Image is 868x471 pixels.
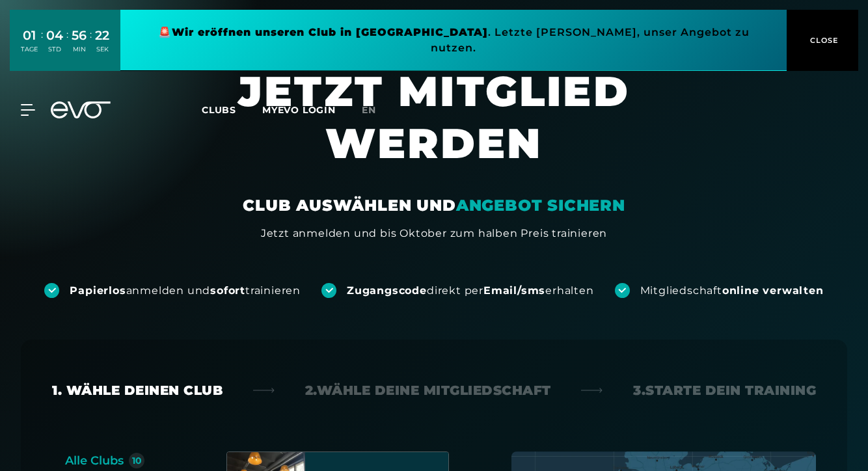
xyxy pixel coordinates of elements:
strong: online verwalten [722,284,824,297]
div: 04 [46,26,63,45]
div: 01 [21,26,38,45]
div: MIN [72,45,87,54]
button: CLOSE [787,10,858,71]
div: Jetzt anmelden und bis Oktober zum halben Preis trainieren [261,226,607,241]
div: 56 [72,26,87,45]
span: Clubs [202,104,236,116]
span: en [362,104,376,116]
strong: Papierlos [70,284,126,297]
div: SEK [95,45,109,54]
strong: sofort [210,284,245,297]
div: 1. Wähle deinen Club [52,381,223,399]
div: 3. Starte dein Training [633,381,816,399]
div: anmelden und trainieren [70,284,301,298]
em: ANGEBOT SICHERN [456,196,625,215]
div: : [41,27,43,62]
div: STD [46,45,63,54]
a: MYEVO LOGIN [262,104,336,116]
div: Mitgliedschaft [640,284,824,298]
div: 10 [132,456,142,465]
strong: Zugangscode [347,284,427,297]
div: Alle Clubs [65,451,124,470]
div: 22 [95,26,109,45]
div: : [90,27,92,62]
span: CLOSE [807,34,839,46]
div: TAGE [21,45,38,54]
div: : [66,27,68,62]
strong: Email/sms [483,284,545,297]
div: 2. Wähle deine Mitgliedschaft [305,381,551,399]
div: CLUB AUSWÄHLEN UND [243,195,625,216]
a: en [362,103,392,118]
div: direkt per erhalten [347,284,593,298]
a: Clubs [202,103,262,116]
